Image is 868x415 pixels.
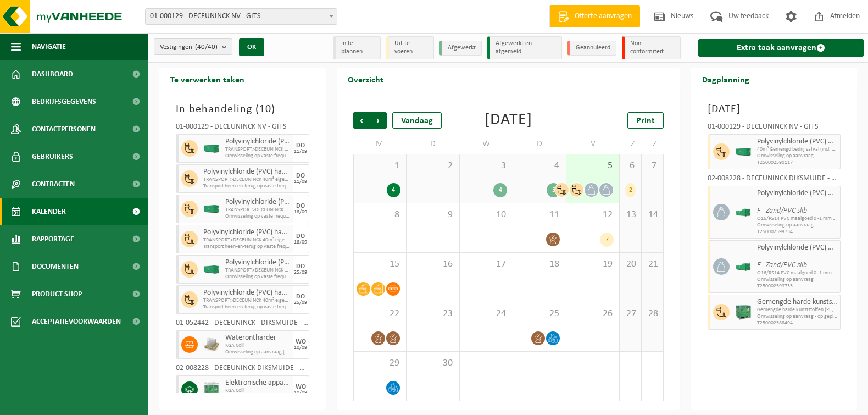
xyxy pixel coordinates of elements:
[296,173,305,179] div: DO
[691,68,760,90] h2: Dagplanning
[757,261,807,269] i: F - Zand/PVC slib
[225,349,290,356] span: Omwisseling op aanvraag (excl. voorrijkost)
[203,336,220,353] img: LP-PA-00000-WDN-11
[239,38,264,56] button: OK
[225,342,290,349] span: KGA Colli
[757,283,838,290] span: T250002599735
[622,36,681,59] li: Non-conformiteit
[32,88,96,115] span: Bedrijfsgegevens
[465,308,507,320] span: 24
[225,146,290,153] span: TRANSPORT>DECEUNINCK PVC POST CONSUMER
[296,263,305,270] div: DO
[708,175,841,186] div: 02-008228 - DECEUNINCK DIKSMUIDE - RECYCLING - DIKSMUIDE
[225,198,290,207] span: Polyvinylchloride (PVC) hard, profielen, pre-consumer
[735,148,752,156] img: HK-XC-40-GN-00
[549,5,640,27] a: Offerte aanvragen
[757,313,838,320] span: Omwisseling op aanvraag - op geplande route (incl. verwerking)
[145,8,337,25] span: 01-000129 - DECEUNINCK NV - GITS
[757,244,838,252] span: Polyvinylchloride (PVC) maalgoed 0 -1 mm
[32,198,66,225] span: Kalender
[735,263,752,271] img: HK-XO-16-GN-00
[176,364,309,375] div: 02-008228 - DECEUNINCK DIKSMUIDE - RECYCLING - DIKSMUIDE
[203,145,220,153] img: HK-XC-40-GN-00
[757,207,807,215] i: F - Zand/PVC slib
[32,115,96,143] span: Contactpersonen
[412,308,454,320] span: 23
[203,183,290,190] span: Transport heen-en-terug op vaste frequentie
[465,160,507,172] span: 3
[757,146,838,153] span: 40m³ Gemengd bedrijfsafval (incl. glasvezel)
[519,160,560,172] span: 4
[519,258,560,270] span: 18
[412,357,454,369] span: 30
[757,215,838,222] span: O16/RS14 PVC maalgoed 0 -1 mm SLIB FRACTIE
[225,137,290,146] span: Polyvinylchloride (PVC) hard, profielen, pre-consumer
[225,274,290,280] span: Omwisseling op vaste frequentie
[708,101,841,118] h3: [DATE]
[294,300,307,306] div: 25/09
[572,209,614,221] span: 12
[567,41,616,56] li: Geannuleerd
[757,153,838,159] span: Omwisseling op aanvraag
[370,112,387,129] span: Volgende
[176,319,309,330] div: 01-052442 - DECEUNINCK - DIKSMUIDE - DIKSMUIDE
[513,134,566,154] td: D
[407,134,460,154] td: D
[572,11,635,22] span: Offerte aanvragen
[203,205,220,213] img: HK-XC-40-GN-00
[647,258,658,270] span: 21
[625,308,636,320] span: 27
[757,307,838,313] span: Gemengde harde kunststoffen (PE, PP en PVC), recycl. (indust
[225,334,290,342] span: Waterontharder
[412,258,454,270] span: 16
[359,209,400,221] span: 8
[627,112,664,129] a: Print
[757,222,838,229] span: Omwisseling op aanvraag
[359,258,400,270] span: 15
[735,304,752,320] img: PB-HB-1400-HPE-GN-01
[487,36,563,59] li: Afgewerkt en afgemeld
[225,258,290,267] span: Polyvinylchloride (PVC) hard, profielen, pre-consumer
[698,39,864,57] a: Extra taak aanvragen
[636,117,655,125] span: Print
[757,276,838,283] span: Omwisseling op aanvraag
[203,228,290,237] span: Polyvinylchloride (PVC) hard, profielen en buizen, post-consumer
[625,209,636,221] span: 13
[203,265,220,274] img: HK-XC-40-GN-00
[294,149,307,154] div: 11/09
[757,189,838,198] span: Polyvinylchloride (PVC) maalgoed 0 -1 mm
[359,308,400,320] span: 22
[572,308,614,320] span: 26
[625,183,636,197] div: 2
[735,208,752,217] img: HK-XO-16-GN-00
[203,176,290,183] span: TRANSPORT>DECEUNINCK 40m³ eigendom klant PVC, post-consumer
[203,244,290,250] span: Transport heen-en-terug op vaste frequentie
[757,159,838,166] span: T250002590117
[412,209,454,221] span: 9
[519,209,560,221] span: 11
[296,339,306,345] div: WO
[296,384,306,390] div: WO
[337,68,394,90] h2: Overzicht
[259,104,271,115] span: 10
[547,183,560,197] div: 5
[387,183,400,197] div: 4
[519,308,560,320] span: 25
[203,168,290,176] span: Polyvinylchloride (PVC) hard, profielen en buizen, post-consumer
[176,101,309,118] h3: In behandeling ( )
[392,112,442,129] div: Vandaag
[386,36,434,59] li: Uit te voeren
[32,225,74,253] span: Rapportage
[620,134,642,154] td: Z
[572,160,614,172] span: 5
[647,308,658,320] span: 28
[647,160,658,172] span: 7
[294,240,307,245] div: 18/09
[465,209,507,221] span: 10
[294,345,307,351] div: 10/09
[225,267,290,274] span: TRANSPORT>DECEUNINCK PVC POST CONSUMER
[225,207,290,213] span: TRANSPORT>DECEUNINCK PVC POST CONSUMER
[359,160,400,172] span: 1
[642,134,664,154] td: Z
[32,253,79,280] span: Documenten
